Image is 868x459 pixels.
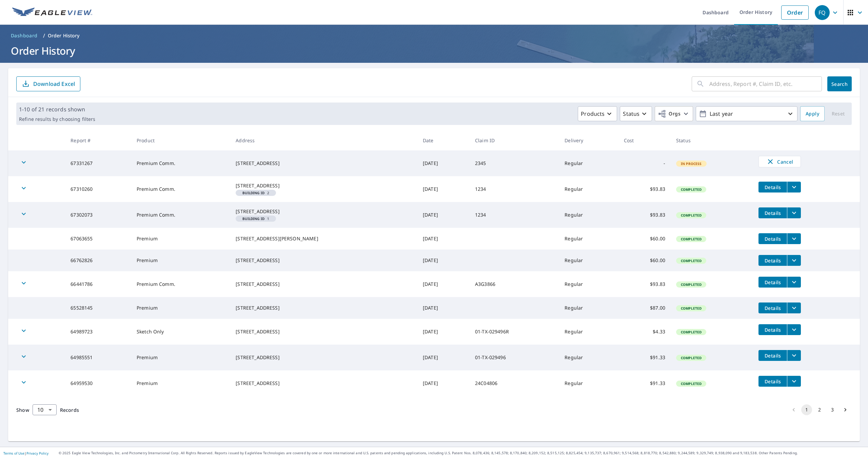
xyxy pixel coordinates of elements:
[3,451,24,456] a: Terms of Use
[618,319,671,345] td: $4.33
[787,376,801,387] button: filesDropdownBtn-64959530
[787,350,801,361] button: filesDropdownBtn-64985551
[677,306,706,311] span: Completed
[33,80,75,88] p: Download Excel
[559,202,618,228] td: Regular
[787,233,801,244] button: filesDropdownBtn-67063655
[8,30,860,41] nav: breadcrumb
[707,108,786,120] p: Last year
[236,257,412,264] div: [STREET_ADDRESS]
[623,110,639,118] p: Status
[787,207,801,218] button: filesDropdownBtn-67302073
[763,305,783,311] span: Details
[806,110,819,118] span: Apply
[238,191,273,195] span: 2
[417,250,470,271] td: [DATE]
[470,202,559,228] td: 1234
[618,202,671,228] td: $93.83
[131,202,230,228] td: Premium Comm.
[417,319,470,345] td: [DATE]
[758,182,787,192] button: detailsBtn-67310260
[618,271,671,297] td: $93.83
[758,350,787,361] button: detailsBtn-64985551
[470,345,559,370] td: 01-TX-029496
[470,130,559,150] th: Claim ID
[677,355,706,360] span: Completed
[787,404,852,415] nav: pagination navigation
[8,30,40,41] a: Dashboard
[417,176,470,202] td: [DATE]
[65,297,131,319] td: 65528145
[787,182,801,192] button: filesDropdownBtn-67310260
[758,324,787,335] button: detailsBtn-64989723
[236,235,412,242] div: [STREET_ADDRESS][PERSON_NAME]
[470,150,559,176] td: 2345
[559,150,618,176] td: Regular
[763,327,783,333] span: Details
[236,380,412,387] div: [STREET_ADDRESS]
[677,381,706,386] span: Completed
[131,250,230,271] td: Premium
[766,158,794,166] span: Cancel
[671,130,753,150] th: Status
[236,305,412,311] div: [STREET_ADDRESS]
[618,228,671,250] td: $60.00
[658,110,680,118] span: Orgs
[43,32,45,40] li: /
[827,76,852,91] button: Search
[417,228,470,250] td: [DATE]
[65,319,131,345] td: 64989723
[131,150,230,176] td: Premium Comm.
[763,236,783,242] span: Details
[620,106,652,121] button: Status
[12,7,92,18] img: EV Logo
[238,217,273,220] span: 1
[65,150,131,176] td: 67331267
[758,233,787,244] button: detailsBtn-67063655
[677,187,706,192] span: Completed
[242,191,264,195] em: Building ID
[236,328,412,335] div: [STREET_ADDRESS]
[236,182,412,189] div: [STREET_ADDRESS]
[65,228,131,250] td: 67063655
[65,176,131,202] td: 67310260
[11,32,38,39] span: Dashboard
[559,250,618,271] td: Regular
[470,319,559,345] td: 01-TX-029496R
[559,271,618,297] td: Regular
[131,370,230,396] td: Premium
[763,279,783,286] span: Details
[48,32,80,39] p: Order History
[559,319,618,345] td: Regular
[618,150,671,176] td: -
[758,156,801,167] button: Cancel
[815,5,830,20] div: FQ
[758,255,787,266] button: detailsBtn-66762826
[618,130,671,150] th: Cost
[242,217,264,220] em: Building ID
[618,176,671,202] td: $93.83
[60,407,79,413] span: Records
[763,257,783,264] span: Details
[470,271,559,297] td: A3G3866
[787,255,801,266] button: filesDropdownBtn-66762826
[677,161,706,166] span: In Process
[131,319,230,345] td: Sketch Only
[131,130,230,150] th: Product
[763,378,783,385] span: Details
[787,277,801,288] button: filesDropdownBtn-66441786
[33,400,57,419] div: 10
[131,228,230,250] td: Premium
[33,404,57,415] div: Show 10 records
[677,330,706,334] span: Completed
[758,207,787,218] button: detailsBtn-67302073
[827,404,838,415] button: Go to page 3
[618,250,671,271] td: $60.00
[65,250,131,271] td: 66762826
[763,210,783,216] span: Details
[417,345,470,370] td: [DATE]
[787,302,801,313] button: filesDropdownBtn-65528145
[59,451,865,456] p: © 2025 Eagle View Technologies, Inc. and Pictometry International Corp. All Rights Reserved. Repo...
[16,76,80,91] button: Download Excel
[470,176,559,202] td: 1234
